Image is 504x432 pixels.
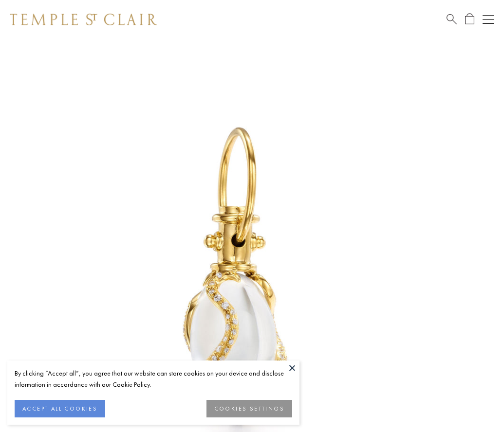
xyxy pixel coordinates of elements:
[465,13,474,25] a: Open Shopping Bag
[10,14,157,25] img: Temple St. Clair
[15,400,105,417] button: ACCEPT ALL COOKIES
[206,400,292,417] button: COOKIES SETTINGS
[15,368,292,390] div: By clicking “Accept all”, you agree that our website can store cookies on your device and disclos...
[447,13,457,25] a: Search
[483,14,494,25] button: Open navigation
